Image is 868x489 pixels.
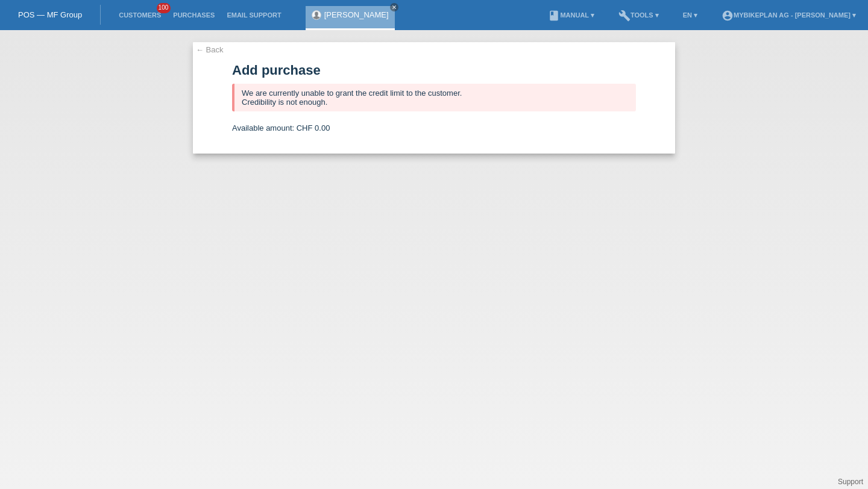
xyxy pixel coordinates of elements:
[232,84,636,111] div: We are currently unable to grant the credit limit to the customer. Credibility is not enough.
[196,45,224,54] a: ← Back
[677,11,703,19] a: EN ▾
[232,123,294,132] span: Available amount:
[324,10,389,19] a: [PERSON_NAME]
[838,478,863,486] a: Support
[548,10,560,22] i: book
[232,63,636,78] h1: Add purchase
[722,10,734,22] i: account_circle
[542,11,600,19] a: bookManual ▾
[390,3,398,11] a: close
[167,11,221,19] a: Purchases
[612,11,665,19] a: buildTools ▾
[618,10,631,22] i: build
[18,10,82,19] a: POS — MF Group
[113,11,167,19] a: Customers
[297,123,330,132] span: CHF 0.00
[715,11,862,19] a: account_circleMybikeplan AG - [PERSON_NAME] ▾
[157,3,171,13] span: 100
[391,4,397,10] i: close
[221,11,287,19] a: Email Support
